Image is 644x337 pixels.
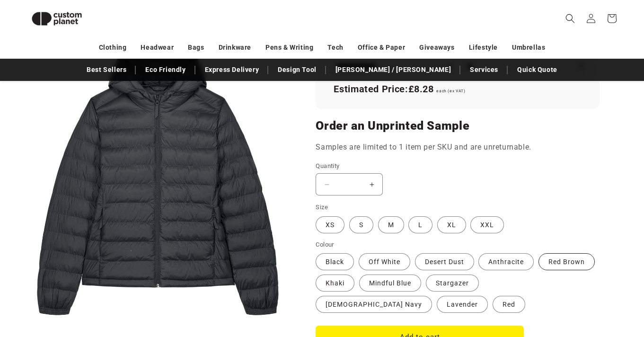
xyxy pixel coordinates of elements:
[316,203,329,212] legend: Size
[478,253,534,270] label: Anthracite
[560,8,581,29] summary: Search
[316,118,600,133] h2: Order an Unprinted Sample
[465,62,503,78] a: Services
[426,275,479,292] label: Stargazer
[327,39,343,56] a: Tech
[316,161,524,171] label: Quantity
[436,89,465,93] span: each (ex VAT)
[349,216,373,233] label: S
[378,216,404,233] label: M
[359,253,410,270] label: Off White
[24,4,90,34] img: Custom Planet
[437,216,466,233] label: XL
[316,141,600,154] p: Samples are limited to 1 item per SKU and are unreturnable.
[359,275,421,292] label: Mindful Blue
[99,39,127,56] a: Clothing
[358,39,405,56] a: Office & Paper
[316,296,432,313] label: [DEMOGRAPHIC_DATA] Navy
[82,62,131,78] a: Best Sellers
[512,62,562,78] a: Quick Quote
[408,83,434,95] span: £8.28
[188,39,204,56] a: Bags
[408,216,432,233] label: L
[316,216,344,233] label: XS
[265,39,313,56] a: Pens & Writing
[330,80,585,99] div: Estimated Price:
[331,62,456,78] a: [PERSON_NAME] / [PERSON_NAME]
[219,39,251,56] a: Drinkware
[316,275,354,292] label: Khaki
[419,39,454,56] a: Giveaways
[141,39,174,56] a: Headwear
[141,62,190,78] a: Eco Friendly
[415,253,474,270] label: Desert Dust
[470,216,504,233] label: XXL
[597,292,644,337] iframe: Chat Widget
[273,62,321,78] a: Design Tool
[437,296,488,313] label: Lavender
[316,253,354,270] label: Black
[200,62,264,78] a: Express Delivery
[512,39,545,56] a: Umbrellas
[493,296,525,313] label: Red
[469,39,498,56] a: Lifestyle
[538,253,595,270] label: Red Brown
[316,240,335,249] legend: Colour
